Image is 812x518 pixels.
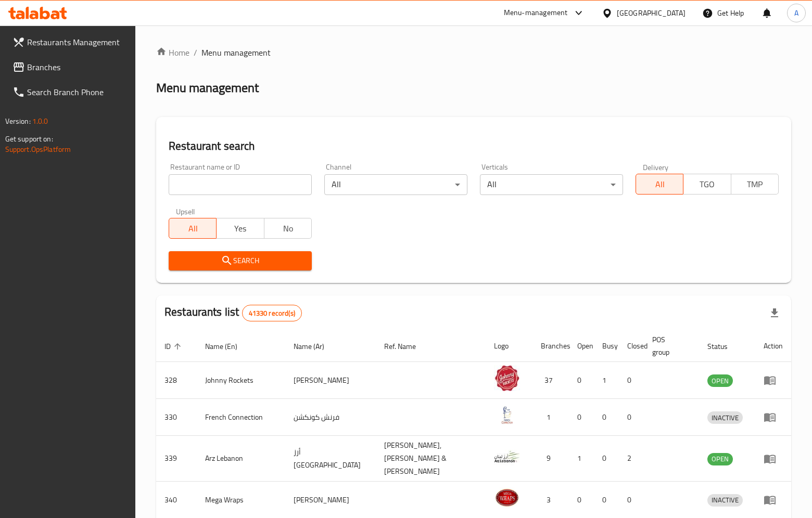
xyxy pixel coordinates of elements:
[269,221,308,236] span: No
[5,114,31,128] span: Version:
[494,402,520,428] img: French Connection
[707,340,741,353] span: Status
[194,46,197,59] li: /
[707,494,743,507] div: INACTIVE
[384,340,429,353] span: Ref. Name
[594,330,619,362] th: Busy
[594,436,619,482] td: 0
[643,163,669,171] label: Delivery
[619,362,644,399] td: 0
[764,494,783,506] div: Menu
[652,333,687,358] span: POS group
[755,330,791,362] th: Action
[707,453,733,465] div: OPEN
[619,399,644,436] td: 0
[594,362,619,399] td: 1
[569,399,594,436] td: 0
[197,399,285,436] td: French Connection
[617,7,686,19] div: [GEOGRAPHIC_DATA]
[376,436,486,482] td: [PERSON_NAME],[PERSON_NAME] & [PERSON_NAME]
[176,208,195,215] label: Upsell
[197,362,285,399] td: Johnny Rockets
[640,177,679,192] span: All
[285,399,375,436] td: فرنش كونكشن
[177,254,303,267] span: Search
[264,218,312,239] button: No
[27,86,128,98] span: Search Branch Phone
[4,80,136,105] a: Search Branch Phone
[594,399,619,436] td: 0
[494,365,520,391] img: Johnny Rockets
[5,132,53,146] span: Get support on:
[707,453,733,465] span: OPEN
[156,46,791,59] nav: breadcrumb
[762,301,787,326] div: Export file
[532,399,569,436] td: 1
[169,218,217,239] button: All
[169,251,312,270] button: Search
[636,174,683,195] button: All
[285,436,375,482] td: أرز [GEOGRAPHIC_DATA]
[243,308,301,318] span: 41330 record(s)
[27,36,128,48] span: Restaurants Management
[156,46,189,59] a: Home
[707,412,743,424] span: INACTIVE
[197,436,285,482] td: Arz Lebanon
[5,143,71,156] a: Support.OpsPlatform
[619,436,644,482] td: 2
[216,218,264,239] button: Yes
[242,305,302,321] div: Total records count
[569,436,594,482] td: 1
[707,494,743,506] span: INACTIVE
[764,411,783,423] div: Menu
[164,304,302,321] h2: Restaurants list
[532,362,569,399] td: 37
[731,174,779,195] button: TMP
[619,330,644,362] th: Closed
[494,444,520,470] img: Arz Lebanon
[324,174,467,195] div: All
[707,411,743,424] div: INACTIVE
[156,80,259,96] h2: Menu management
[169,174,312,195] input: Search for restaurant name or ID..
[504,7,568,19] div: Menu-management
[486,330,532,362] th: Logo
[156,399,197,436] td: 330
[205,340,251,353] span: Name (En)
[707,375,733,387] span: OPEN
[169,138,779,154] h2: Restaurant search
[688,177,727,192] span: TGO
[532,330,569,362] th: Branches
[4,55,136,80] a: Branches
[494,485,520,511] img: Mega Wraps
[532,436,569,482] td: 9
[707,374,733,387] div: OPEN
[27,61,128,73] span: Branches
[156,436,197,482] td: 339
[480,174,623,195] div: All
[569,362,594,399] td: 0
[683,174,731,195] button: TGO
[201,46,271,59] span: Menu management
[285,362,375,399] td: [PERSON_NAME]
[164,340,184,353] span: ID
[735,177,775,192] span: TMP
[794,7,798,19] span: A
[764,452,783,465] div: Menu
[156,362,197,399] td: 328
[4,30,136,55] a: Restaurants Management
[764,374,783,386] div: Menu
[221,221,260,236] span: Yes
[32,114,48,128] span: 1.0.0
[569,330,594,362] th: Open
[173,221,212,236] span: All
[294,340,338,353] span: Name (Ar)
